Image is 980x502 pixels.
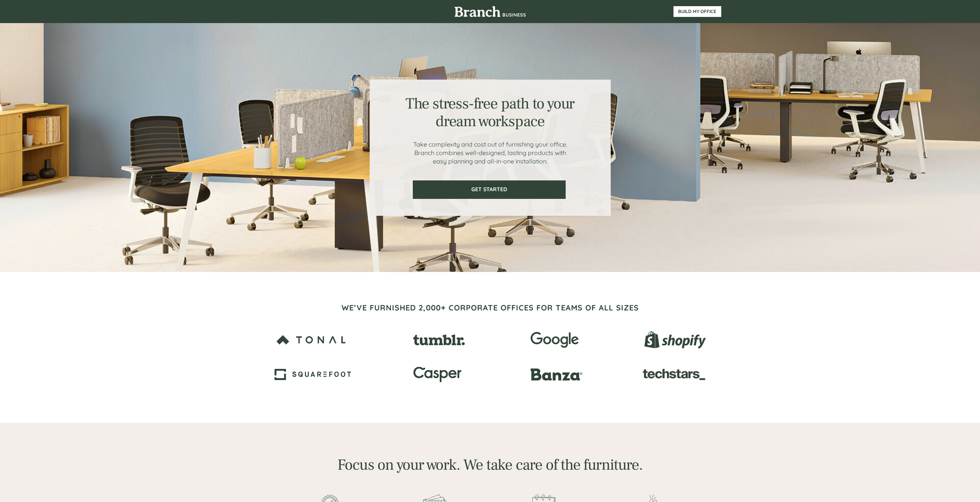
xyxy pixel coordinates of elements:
span: WE’VE FURNISHED 2,000+ CORPORATE OFFICES FOR TEAMS OF ALL SIZES [342,303,639,312]
span: GET STARTED [414,186,565,193]
a: BUILD MY OFFICE [673,6,721,17]
span: The stress-free path to your dream workspace [405,94,575,131]
span: Focus on your work. We take care of the furniture. [337,455,642,475]
span: BUILD MY OFFICE [673,9,721,14]
span: Take complexity and cost out of furnishing your office. Branch combines well-designed, lasting pr... [413,140,567,165]
a: GET STARTED [413,180,566,199]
